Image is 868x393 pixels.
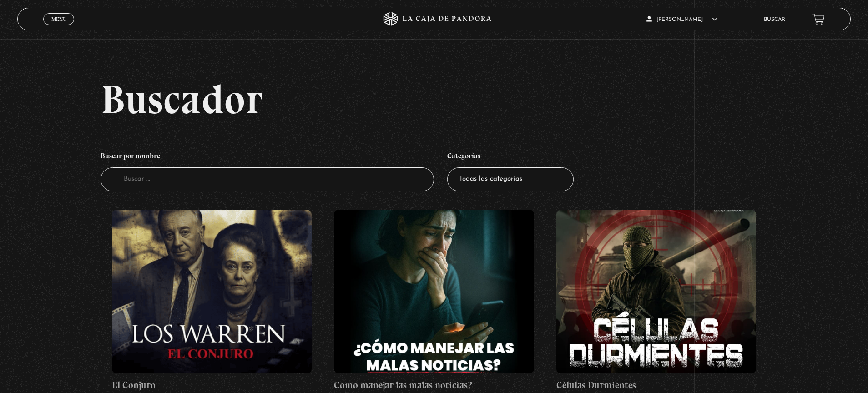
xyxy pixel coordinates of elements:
[112,210,312,393] a: El Conjuro
[112,378,312,393] h4: El Conjuro
[51,16,66,22] span: Menu
[334,378,534,393] h4: Como manejar las malas noticias?
[101,147,434,168] h4: Buscar por nombre
[101,79,851,120] h2: Buscador
[646,17,717,22] span: [PERSON_NAME]
[334,210,534,393] a: Como manejar las malas noticias?
[764,17,785,22] a: Buscar
[556,210,757,393] a: Células Durmientes
[812,13,825,25] a: View your shopping cart
[556,378,757,393] h4: Células Durmientes
[447,147,574,168] h4: Categorías
[48,24,70,30] span: Cerrar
